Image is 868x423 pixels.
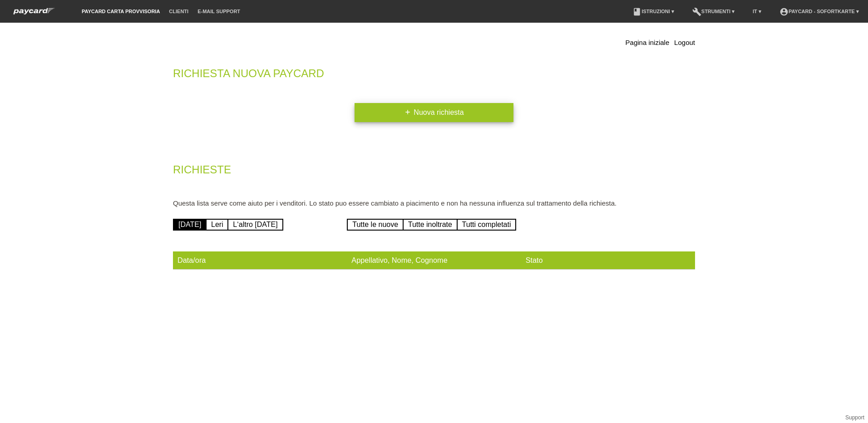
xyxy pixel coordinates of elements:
[164,9,193,14] a: Clienti
[206,219,229,231] a: Leri
[404,108,411,116] i: add
[674,39,695,46] a: Logout
[347,251,521,270] th: Appellativo, Nome, Cognome
[173,219,207,231] a: [DATE]
[193,9,245,14] a: E-mail Support
[77,9,164,14] a: paycard carta provvisoria
[347,219,404,231] a: Tutte le nuove
[521,251,695,270] th: Stato
[227,219,283,231] a: L‘altro [DATE]
[355,103,513,122] a: addNuova richiesta
[9,6,59,16] img: paycard Sofortkarte
[173,165,695,179] h2: Richieste
[9,10,59,17] a: paycard Sofortkarte
[779,7,789,16] i: account_circle
[688,9,739,14] a: buildStrumenti ▾
[173,69,695,83] h2: Richiesta nuova Paycard
[748,9,766,14] a: IT ▾
[692,7,701,16] i: build
[775,9,863,14] a: account_circlepaycard - Sofortkarte ▾
[403,219,458,231] a: Tutte inoltrate
[628,9,678,14] a: bookIstruzioni ▾
[632,7,641,16] i: book
[626,39,670,46] a: Pagina iniziale
[457,219,517,231] a: Tutti completati
[173,199,695,207] p: Questa lista serve come aiuto per i venditori. Lo stato puo essere cambiato a piacimento e non ha...
[845,414,864,421] a: Support
[173,251,347,270] th: Data/ora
